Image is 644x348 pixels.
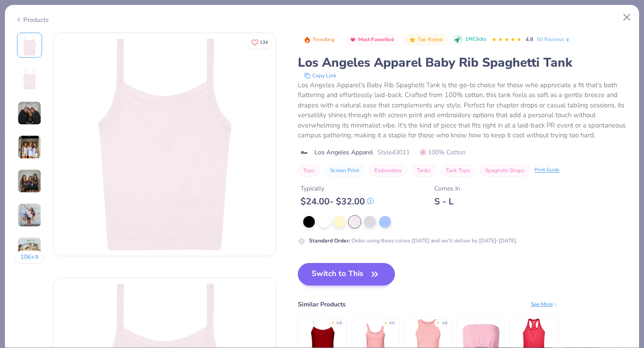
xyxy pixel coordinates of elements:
img: User generated content [17,237,42,261]
button: Badge Button [404,34,447,46]
button: Tanks [411,164,436,177]
a: 50 Reviews [537,35,571,43]
span: 4.8 [525,36,533,43]
img: Top Rated sort [409,36,416,43]
div: 4.8 [336,320,342,327]
strong: Standard Order : [309,237,350,244]
span: 1M Clicks [465,36,486,43]
div: Order using these colors [DATE] and we'll deliver by [DATE]-[DATE]. [309,237,517,245]
button: Embroidery [369,164,407,177]
div: S - L [434,196,460,207]
div: See More [531,300,558,308]
div: $ 24.00 - $ 32.00 [301,196,374,207]
span: Top Rated [418,37,443,42]
button: Switch to This [298,263,395,285]
span: Trending [313,37,335,42]
div: Similar Products [298,300,346,309]
div: Comes In [434,184,460,193]
div: 4.8 [442,320,447,327]
img: Front [53,33,276,256]
button: Tank Tops [441,164,475,177]
div: Print Guide [534,166,559,174]
button: Screen Print [325,164,364,177]
button: Spaghetti Straps [480,164,530,177]
div: Typically [301,184,374,193]
div: Los Angeles Apparel Baby Rib Spaghetti Tank [298,54,629,71]
button: Like [247,36,272,49]
img: Front [19,34,40,56]
button: copy to clipboard [301,71,339,80]
img: User generated content [17,135,42,159]
img: Most Favorited sort [349,36,356,43]
div: ★ [331,320,335,324]
button: Close [619,9,636,26]
button: 106+ [15,250,44,264]
img: brand logo [298,149,310,156]
div: ★ [384,320,387,324]
div: Products [15,15,49,25]
div: 4.9 [389,320,394,327]
span: 100% Cotton [419,148,466,157]
button: Badge Button [299,34,339,46]
img: User generated content [17,203,42,227]
div: ★ [436,320,440,324]
button: Badge Button [344,34,398,46]
button: Tops [298,164,320,177]
img: User generated content [17,169,42,193]
div: 4.8 Stars [491,33,522,47]
span: Los Angeles Apparel [314,148,373,157]
img: Trending sort [304,36,311,43]
span: Most Favorited [358,37,394,42]
img: User generated content [17,101,42,125]
img: Back [19,68,40,90]
span: 134 [260,40,268,45]
span: Style 43011 [377,148,410,157]
div: Los Angeles Apparel's Baby Rib Spaghetti Tank is the go-to choice for those who appreciate a fit ... [298,80,629,140]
